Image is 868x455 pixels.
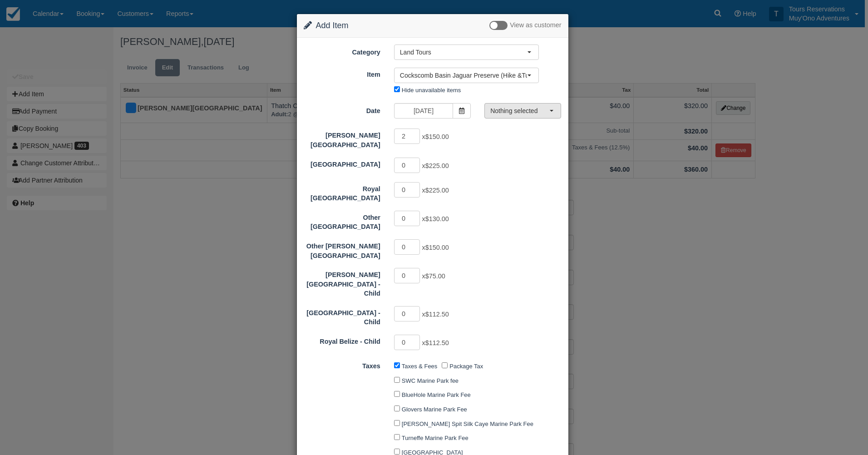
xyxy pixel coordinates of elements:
label: Royal Belize [297,181,387,203]
span: View as customer [510,22,561,29]
span: Cockscomb Basin Jaguar Preserve (Hike &Tube) & Mayan Chocol'ha (Chocolate) Tour (20) [400,71,527,80]
label: Royal Belize - Child [297,334,387,346]
input: Other Hopkins Area Resort [394,239,420,255]
span: $150.00 [425,244,449,251]
span: x [422,272,445,280]
button: Nothing selected [484,103,561,119]
span: $130.00 [425,215,449,223]
span: x [422,215,449,223]
label: BlueHole Marine Park Fee [402,391,471,398]
label: SWC Marine Park fee [402,377,459,384]
input: Thatch Caye Resort [394,158,420,173]
input: Hopkins Bay Resort - Child [394,268,420,283]
span: x [422,134,449,141]
input: Royal Belize - Child [394,335,420,350]
label: Package Tax [449,363,483,370]
input: Hopkins Bay Resort [394,129,420,144]
label: [PERSON_NAME] Spit Silk Caye Marine Park Fee [402,420,533,427]
button: Land Tours [394,45,539,60]
button: Cockscomb Basin Jaguar Preserve (Hike &Tube) & Mayan Chocol'ha (Chocolate) Tour (20) [394,68,539,83]
label: Hopkins Bay Resort [297,128,387,149]
span: Nothing selected [490,106,549,115]
label: Turneffe Marine Park Fee [402,435,469,441]
span: $225.00 [425,162,449,169]
input: Royal Belize [394,182,420,198]
label: Hopkins Bay Resort - Child [297,267,387,298]
label: Thatch Caye Resort - Child [297,305,387,327]
label: Thatch Caye Resort [297,157,387,169]
label: Date [297,103,387,116]
input: Other Placencia Area Resort [394,211,420,226]
span: $112.50 [425,339,449,346]
label: Other Hopkins Area Resort [297,238,387,260]
span: $225.00 [425,187,449,194]
span: x [422,187,449,194]
label: Other Placencia Area Resort [297,210,387,232]
label: Hide unavailable items [402,87,461,94]
label: Item [297,67,387,79]
label: Taxes & Fees [402,363,437,370]
span: Land Tours [400,48,527,57]
label: Taxes [297,358,387,371]
span: x [422,244,449,251]
label: Category [297,45,387,57]
label: Glovers Marine Park Fee [402,406,467,413]
span: x [422,311,449,318]
span: x [422,162,449,169]
input: Thatch Caye Resort - Child [394,306,420,321]
span: $150.00 [425,134,449,141]
span: x [422,339,449,346]
span: $112.50 [425,311,449,318]
span: $75.00 [425,272,445,280]
span: Add Item [316,21,349,30]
